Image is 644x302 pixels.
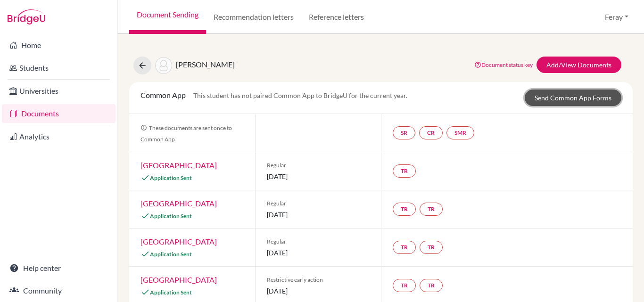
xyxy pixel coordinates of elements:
span: Application Sent [150,289,192,296]
a: Documents [2,104,116,123]
span: [PERSON_NAME] [176,60,235,69]
span: Application Sent [150,174,192,181]
span: Regular [267,199,370,208]
span: Application Sent [150,212,192,220]
a: TR [393,279,416,292]
a: [GEOGRAPHIC_DATA] [140,161,217,170]
a: Universities [2,82,116,100]
span: Application Sent [150,251,192,258]
a: Send Common App Forms [525,90,621,106]
a: SMR [446,126,474,139]
span: This student has not paired Common App to BridgeU for the current year. [193,91,407,99]
a: CR [419,126,443,139]
span: [DATE] [267,171,370,181]
a: [GEOGRAPHIC_DATA] [140,237,217,246]
img: Bridge-U [8,9,45,24]
span: [DATE] [267,286,370,296]
span: Regular [267,161,370,170]
span: Regular [267,237,370,246]
button: Feray [601,8,633,26]
a: [GEOGRAPHIC_DATA] [140,275,217,284]
a: [GEOGRAPHIC_DATA] [140,199,217,208]
a: TR [420,279,443,292]
a: TR [420,241,443,254]
a: Add/View Documents [537,57,621,73]
a: TR [393,164,416,178]
a: Analytics [2,127,116,146]
span: Restrictive early action [267,276,370,284]
a: Document status key [474,61,533,68]
a: TR [393,203,416,216]
a: SR [393,126,415,139]
span: [DATE] [267,248,370,258]
a: Home [2,36,116,55]
span: These documents are sent once to Common App [140,124,232,143]
a: Students [2,58,116,77]
a: TR [393,241,416,254]
a: Community [2,281,116,300]
span: Common App [140,90,186,99]
a: Help center [2,259,116,278]
a: TR [420,203,443,216]
span: [DATE] [267,210,370,220]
